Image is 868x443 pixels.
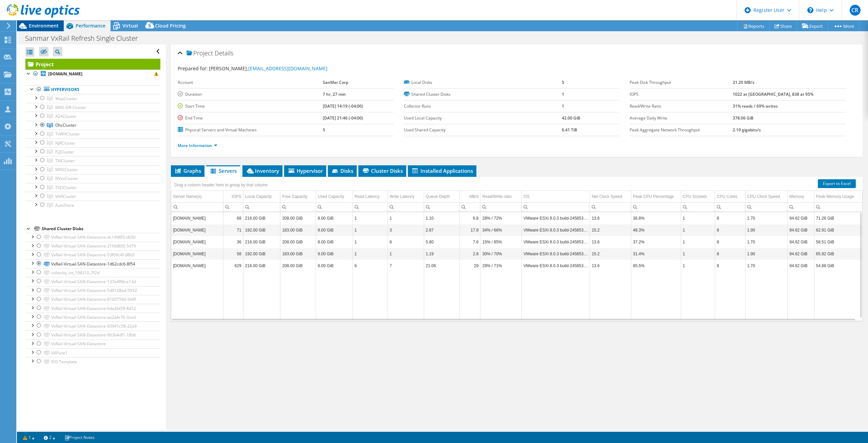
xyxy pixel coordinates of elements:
[243,236,280,248] td: Column Local Capacity, Value 216.00 GiB
[60,433,99,442] a: Project Notes
[25,313,160,321] a: VxRail-Virtual-SAN-Datastore-ae2afe76-3ced
[25,130,160,139] a: TxWHCluster
[25,339,160,348] a: VxRail-Virtual-SAN-Datastore
[55,185,77,190] span: TXDCluster
[390,192,414,201] div: Write Latency
[223,236,243,248] td: Column IOPS, Value 36
[745,202,788,211] td: Column CPU Clock Speed, Filter cell
[246,167,279,174] span: Inventory
[178,91,322,98] label: Duration
[715,202,745,211] td: Column CPU Cores, Filter cell
[850,5,861,16] span: CR
[460,248,480,260] td: Column MB/s, Value 2.8
[232,192,241,201] div: IOPS
[522,236,590,248] td: Column OS, Value VMware ESXi 8.0.3 build-24585383
[404,127,562,133] label: Used Shared Capacity
[25,103,160,112] a: MNS-DR-Cluster
[25,165,160,174] a: MNSCluster
[424,191,460,203] td: Queue Depth Column
[460,224,480,236] td: Column MB/s, Value 17.8
[683,192,707,201] div: CPU Sockets
[460,236,480,248] td: Column MB/s, Value 7.6
[460,260,480,272] td: Column MB/s, Value 29
[171,202,223,211] td: Column Server Name(s), Filter cell
[353,248,388,260] td: Column Read Latency, Value 1
[171,212,223,224] td: Column Server Name(s), Value ohcvirt2.corp.sanmar.com
[424,248,460,260] td: Column Queue Depth, Value 1.19
[630,79,733,86] label: Peak Disk Throughput
[76,22,105,29] span: Performance
[25,147,160,156] a: FLJCluster
[25,233,160,242] a: VxRail-Virtual-SAN-Datastore-dc1498f3-db50
[522,248,590,260] td: Column OS, Value VMware ESXi 8.0.3 build-24585383
[353,202,388,211] td: Column Read Latency, Filter cell
[171,248,223,260] td: Column Server Name(s), Value ohcvirt4.corp.sanmar.com
[355,192,380,201] div: Read Latency
[243,212,280,224] td: Column Local Capacity, Value 216.00 GiB
[816,192,854,201] div: Peak Memory Usage
[178,79,322,86] label: Account
[715,212,745,224] td: Column CPU Cores, Value 8
[280,202,316,211] td: Column Free Capacity, Filter cell
[480,202,522,211] td: Column Read/Write ratio, Filter cell
[39,433,60,442] a: 2
[460,191,480,203] td: MB/s Column
[828,21,860,31] a: More
[388,224,424,236] td: Column Write Latency, Value 3
[25,201,160,209] a: AutoStore
[323,115,363,121] b: [DATE] 21:46 (-04:00)
[733,103,778,109] b: 31% reads / 69% writes
[522,212,590,224] td: Column OS, Value VMware ESXi 8.0.3 build-24585383
[788,212,814,224] td: Column Memory, Value 94.62 GiB
[469,192,478,201] div: MB/s
[424,224,460,236] td: Column Queue Depth, Value 2.87
[590,248,631,260] td: Column Net Clock Speed, Value 15.2
[388,191,424,203] td: Write Latency Column
[630,115,733,122] label: Average Daily Write
[55,113,77,119] span: AZACluster
[25,286,160,295] a: VxRail-Virtual-SAN-Datastore-5d9128ad-5932
[807,7,813,13] svg: \n
[590,236,631,248] td: Column Net Clock Speed, Value 13.6
[223,248,243,260] td: Column IOPS, Value 58
[789,192,804,201] div: Memory
[25,156,160,165] a: TXICluster
[717,192,737,201] div: CPU Cores
[631,202,681,211] td: Column Peak CPU Percentage, Filter cell
[55,167,78,172] span: MNSCluster
[562,79,564,85] b: 5
[186,50,213,57] span: Project
[426,192,450,201] div: Queue Depth
[316,248,353,260] td: Column Used Capacity, Value 9.00 GiB
[25,121,160,130] a: OhcCluster
[733,91,813,97] b: 1022 at [GEOGRAPHIC_DATA], 838 at 95%
[282,192,308,201] div: Free Capacity
[210,167,237,174] span: Servers
[174,167,201,174] span: Graphs
[818,179,856,188] a: Export to Excel
[248,65,328,72] a: [EMAIL_ADDRESS][DOMAIN_NAME]
[55,122,76,128] span: OhcCluster
[25,85,160,94] a: Hypervisors
[55,149,74,155] span: FLJCluster
[590,260,631,272] td: Column Net Clock Speed, Value 13.6
[745,260,788,272] td: Column CPU Clock Speed, Value 1.70
[316,212,353,224] td: Column Used Capacity, Value 8.00 GiB
[55,96,77,101] span: WapCluster
[25,192,160,201] a: VARCluster
[411,167,473,174] span: Installed Applications
[280,260,316,272] td: Column Free Capacity, Value 208.00 GiB
[280,224,316,236] td: Column Free Capacity, Value 183.00 GiB
[223,212,243,224] td: Column IOPS, Value 68
[681,202,715,211] td: Column CPU Sockets, Filter cell
[55,202,74,208] span: AutoStore
[788,236,814,248] td: Column Memory, Value 94.62 GiB
[316,260,353,272] td: Column Used Capacity, Value 8.00 GiB
[745,248,788,260] td: Column CPU Clock Speed, Value 1.90
[42,225,160,233] div: Shared Cluster Disks
[178,65,208,72] label: Prepared for:
[223,260,243,272] td: Column IOPS, Value 629
[25,174,160,183] a: NVssCluster
[353,236,388,248] td: Column Read Latency, Value 1
[814,260,862,272] td: Column Peak Memory Usage, Value 54.88 GiB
